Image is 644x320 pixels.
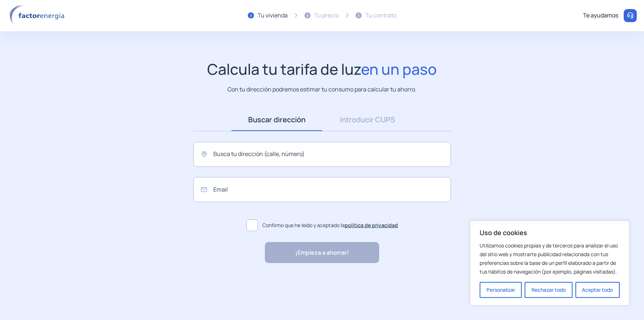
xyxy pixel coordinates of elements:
[470,221,629,305] div: Uso de cookies
[231,108,322,131] a: Buscar dirección
[227,85,417,94] p: Con tu dirección podremos estimar tu consumo para calcular tu ahorro.
[258,11,288,20] div: Tu vivienda
[365,11,397,20] div: Tu contrato
[575,282,620,298] button: Aceptar todo
[583,11,618,20] div: Te ayudamos
[322,108,413,131] a: Introducir CUPS
[345,222,398,229] a: política de privacidad
[525,282,572,298] button: Rechazar todo
[627,12,634,19] img: llamar
[480,282,522,298] button: Personalizar
[361,59,437,79] span: en un paso
[480,228,620,237] p: Uso de cookies
[262,221,398,229] span: Confirmo que he leído y aceptado la
[314,11,339,20] div: Tu precio
[7,5,69,26] img: logo factor
[207,60,437,78] h1: Calcula tu tarifa de luz
[480,241,620,276] p: Utilizamos cookies propias y de terceros para analizar el uso del sitio web y mostrarte publicida...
